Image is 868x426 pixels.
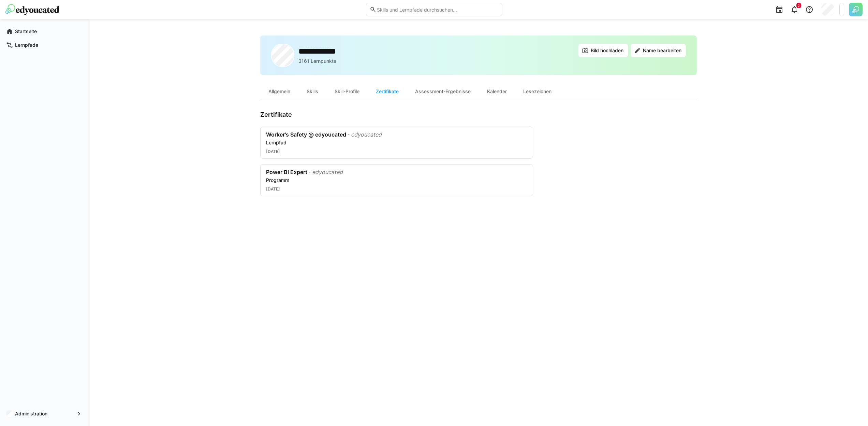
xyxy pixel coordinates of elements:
[515,83,560,100] div: Lesezeichen
[368,83,407,100] div: Zertifikate
[266,139,527,146] div: Lernpfad
[590,47,624,54] span: Bild hochladen
[260,111,292,118] h3: Zertifikate
[351,131,382,138] div: edyoucated
[260,83,298,100] div: Allgemein
[479,83,515,100] div: Kalender
[631,44,686,57] button: Name bearbeiten
[266,131,346,138] div: Worker's Safety @ edyoucated
[642,47,682,54] span: Name bearbeiten
[298,83,326,100] div: Skills
[326,83,368,100] div: Skill-Profile
[798,3,800,8] span: 2
[266,186,527,192] div: [DATE]
[407,83,479,100] div: Assessment-Ergebnisse
[298,58,336,65] p: 3161 Lernpunkte
[309,169,311,175] div: -
[348,131,350,138] div: -
[376,6,498,13] input: Skills und Lernpfade durchsuchen…
[266,149,527,154] div: [DATE]
[312,169,343,175] div: edyoucated
[266,169,307,175] div: Power BI Expert
[578,44,628,57] button: Bild hochladen
[266,177,527,184] div: Programm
